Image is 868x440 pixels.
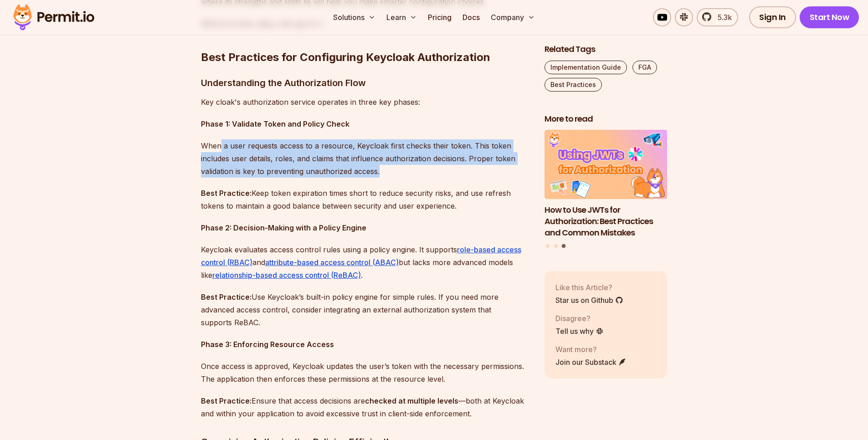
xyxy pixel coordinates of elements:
strong: Best Practice: [201,292,252,302]
a: role-based access control (RBAC) [201,245,521,267]
h2: Best Practices for Configuring Keycloak Authorization [201,14,530,65]
p: Use Keycloak’s built-in policy engine for simple rules. If you need more advanced access control,... [201,291,530,329]
strong: Best Practice: [201,189,252,198]
button: Learn [383,8,421,26]
strong: Phase 2: Decision-Making with a Policy Engine [201,223,366,232]
p: Key cloak's authorization service operates in three key phases: [201,96,530,108]
a: Tell us why [555,326,604,337]
a: Start Now [800,6,859,28]
a: attribute-based access control (ABAC) [265,258,399,267]
a: 5.3k [697,8,738,26]
p: Disagree? [555,313,604,324]
a: FGA [632,61,657,74]
strong: Phase 3: Enforcing Resource Access [201,340,334,349]
a: How to Use JWTs for Authorization: Best Practices and Common MistakesHow to Use JWTs for Authoriz... [544,130,668,239]
a: Best Practices [544,78,602,92]
h2: Related Tags [544,44,668,55]
p: When a user requests access to a resource, Keycloak first checks their token. This token includes... [201,139,530,178]
p: Once access is approved, Keycloak updates the user’s token with the necessary permissions. The ap... [201,360,530,385]
p: Want more? [555,344,627,355]
p: Keycloak evaluates access control rules using a policy engine. It supports and but lacks more adv... [201,243,530,281]
button: Go to slide 1 [546,244,550,248]
div: Posts [544,130,668,250]
button: Company [487,8,539,26]
p: Keep token expiration times short to reduce security risks, and use refresh tokens to maintain a ... [201,187,530,212]
h3: How to Use JWTs for Authorization: Best Practices and Common Mistakes [544,205,668,238]
strong: Best Practice: [201,396,252,405]
a: Star us on Github [555,295,623,306]
a: Docs [459,8,483,26]
a: Implementation Guide [544,61,627,74]
img: Permit logo [9,2,98,33]
button: Go to slide 3 [562,244,566,248]
a: Pricing [424,8,455,26]
button: Go to slide 2 [554,244,558,248]
h3: Understanding the Authorization Flow [201,76,530,90]
li: 3 of 3 [544,130,668,239]
strong: checked at multiple levels [365,396,458,405]
p: Like this Article? [555,282,623,293]
a: relationship-based access control (ReBAC) [212,271,361,280]
a: Join our Substack [555,357,627,368]
p: Ensure that access decisions are —both at Keycloak and within your application to avoid excessive... [201,394,530,420]
strong: Phase 1: Validate Token and Policy Check [201,119,349,128]
button: Solutions [329,8,379,26]
a: Sign In [749,6,796,28]
img: How to Use JWTs for Authorization: Best Practices and Common Mistakes [544,130,668,200]
h2: More to read [544,113,668,125]
span: 5.3k [712,12,732,23]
